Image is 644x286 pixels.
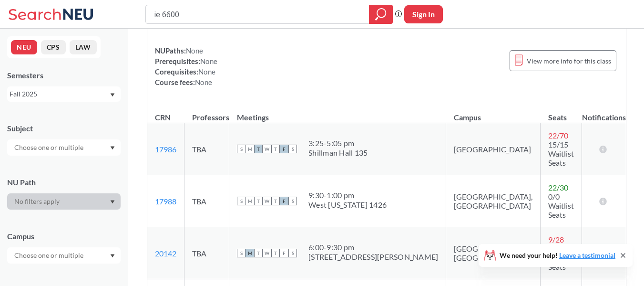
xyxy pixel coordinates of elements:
[245,249,254,257] span: M
[237,145,245,153] span: S
[184,227,229,279] td: TBA
[446,103,541,123] th: Campus
[155,112,171,123] div: CRN
[7,177,121,188] div: NU Path
[288,249,297,257] span: S
[41,40,66,54] button: CPS
[7,193,121,210] div: Dropdown arrow
[184,175,229,227] td: TBA
[10,89,109,99] div: Fall 2025
[7,70,121,81] div: Semesters
[375,8,387,21] svg: magnifying glass
[155,197,176,206] a: 17988
[548,183,568,192] span: 22 / 30
[110,254,115,258] svg: Dropdown arrow
[541,103,582,123] th: Seats
[288,145,297,153] span: S
[548,131,568,140] span: 22 / 70
[7,123,121,134] div: Subject
[527,55,611,67] span: View more info for this class
[308,200,387,210] div: West [US_STATE] 1426
[7,139,121,156] div: Dropdown arrow
[229,103,446,123] th: Meetings
[446,123,541,175] td: [GEOGRAPHIC_DATA]
[155,45,217,87] div: NUPaths: Prerequisites: Corequisites: Course fees:
[271,197,280,205] span: T
[404,5,443,23] button: Sign In
[548,140,574,167] span: 15/15 Waitlist Seats
[280,249,288,257] span: F
[153,6,362,22] input: Class, professor, course number, "phrase"
[263,197,271,205] span: W
[308,138,368,148] div: 3:25 - 5:05 pm
[548,192,574,219] span: 0/0 Waitlist Seats
[500,252,615,259] span: We need your help!
[245,145,254,153] span: M
[7,247,121,264] div: Dropdown arrow
[254,249,263,257] span: T
[195,78,212,86] span: None
[10,250,90,261] input: Choose one or multiple
[237,249,245,257] span: S
[548,235,564,244] span: 9 / 28
[155,249,176,258] a: 20142
[369,5,393,24] div: magnifying glass
[7,231,121,242] div: Campus
[11,40,37,54] button: NEU
[254,145,263,153] span: T
[308,252,438,262] div: [STREET_ADDRESS][PERSON_NAME]
[70,40,97,54] button: LAW
[280,197,288,205] span: F
[237,197,245,205] span: S
[245,197,254,205] span: M
[446,175,541,227] td: [GEOGRAPHIC_DATA], [GEOGRAPHIC_DATA]
[263,145,271,153] span: W
[10,142,90,153] input: Choose one or multiple
[198,67,215,76] span: None
[254,197,263,205] span: T
[559,251,615,259] a: Leave a testimonial
[288,197,297,205] span: S
[308,148,368,158] div: Shillman Hall 135
[271,249,280,257] span: T
[7,86,121,102] div: Fall 2025Dropdown arrow
[200,57,217,65] span: None
[263,249,271,257] span: W
[271,145,280,153] span: T
[186,46,203,55] span: None
[155,145,176,154] a: 17986
[446,227,541,279] td: [GEOGRAPHIC_DATA], [GEOGRAPHIC_DATA]
[280,145,288,153] span: F
[184,103,229,123] th: Professors
[110,200,115,204] svg: Dropdown arrow
[110,146,115,150] svg: Dropdown arrow
[110,93,115,97] svg: Dropdown arrow
[184,123,229,175] td: TBA
[308,243,438,252] div: 6:00 - 9:30 pm
[308,191,387,200] div: 9:30 - 1:00 pm
[582,103,626,123] th: Notifications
